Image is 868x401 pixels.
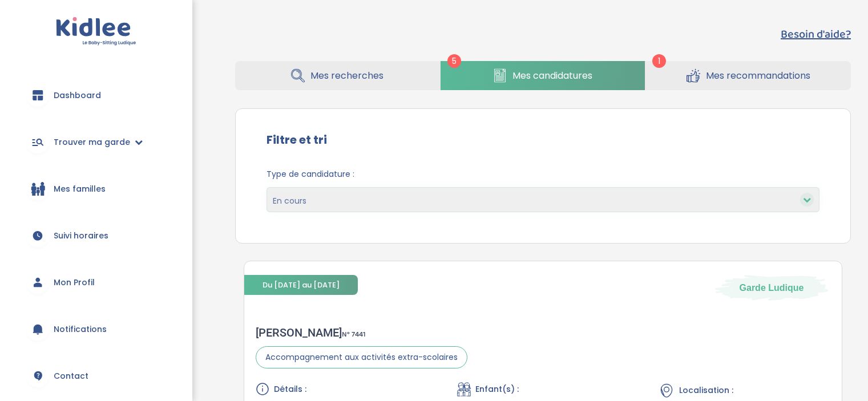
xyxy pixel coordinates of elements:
[781,26,851,43] button: Besoin d'aide?
[54,183,106,195] span: Mes familles
[17,75,175,116] a: Dashboard
[17,262,175,303] a: Mon Profil
[244,275,358,295] span: Du [DATE] au [DATE]
[256,346,467,368] span: Accompagnement aux activités extra-scolaires
[54,370,88,382] span: Contact
[17,121,175,163] a: Trouver ma garde
[54,230,108,242] span: Suivi horaires
[17,168,175,209] a: Mes familles
[235,61,440,90] a: Mes recherches
[310,68,383,83] span: Mes recherches
[706,68,810,83] span: Mes recommandations
[679,384,733,396] span: Localisation :
[475,383,519,395] span: Enfant(s) :
[447,54,461,68] span: 5
[740,281,804,294] span: Garde Ludique
[54,277,95,289] span: Mon Profil
[256,326,467,339] div: [PERSON_NAME]
[645,61,851,90] a: Mes recommandations
[652,54,666,68] span: 1
[54,323,107,335] span: Notifications
[267,168,819,180] span: Type de candidature :
[17,355,175,396] a: Contact
[17,215,175,256] a: Suivi horaires
[441,61,645,90] a: Mes candidatures
[54,90,101,102] span: Dashboard
[17,309,175,350] a: Notifications
[512,68,592,83] span: Mes candidatures
[56,17,136,46] img: logo.svg
[267,131,327,148] label: Filtre et tri
[342,329,366,341] span: N° 7441
[274,383,306,395] span: Détails :
[54,136,130,148] span: Trouver ma garde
